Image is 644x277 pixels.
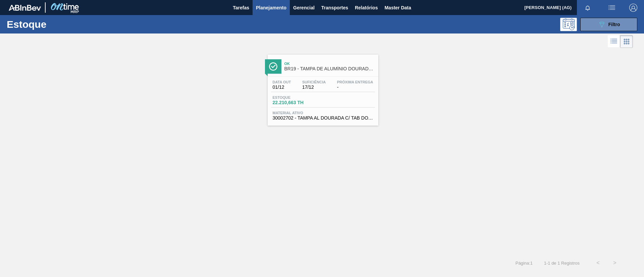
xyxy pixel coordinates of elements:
span: Próxima Entrega [337,80,373,84]
img: Ícone [269,62,277,71]
div: Visão em Cards [620,35,633,48]
button: Notificações [577,3,598,12]
button: > [606,255,623,271]
span: Página : 1 [516,261,533,266]
h1: Estoque [7,20,107,28]
span: - [337,85,373,90]
span: Gerencial [293,4,315,12]
span: Material ativo [273,111,373,115]
span: Relatórios [355,4,378,12]
button: < [590,255,606,271]
span: Filtro [608,22,620,27]
span: Master Data [384,4,411,12]
span: Data out [273,80,291,84]
span: Estoque [273,95,320,99]
a: ÍconeOkBR19 - TAMPA DE ALUMÍNIO DOURADA TAB DOURADOData out01/12Suficiência17/12Próxima Entrega-E... [263,50,382,126]
span: BR19 - TAMPA DE ALUMÍNIO DOURADA TAB DOURADO [284,66,375,71]
span: 1 - 1 de 1 Registros [543,261,580,266]
img: TNhmsLtSVTkK8tSr43FrP2fwEKptu5GPRR3wAAAABJRU5ErkJggg== [9,5,41,11]
div: Pogramando: nenhum usuário selecionado [560,18,577,31]
img: Logout [629,4,637,12]
span: Planejamento [256,4,286,12]
span: Tarefas [233,4,249,12]
span: Transportes [321,4,348,12]
span: 17/12 [302,85,326,90]
span: Ok [284,62,375,66]
img: userActions [608,4,616,12]
span: 01/12 [273,85,291,90]
span: 22.210,663 TH [273,100,320,105]
span: Suficiência [302,80,326,84]
span: 30002702 - TAMPA AL DOURADA C/ TAB DOURADO [273,116,373,121]
button: Filtro [580,18,637,31]
div: Visão em Lista [608,35,620,48]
